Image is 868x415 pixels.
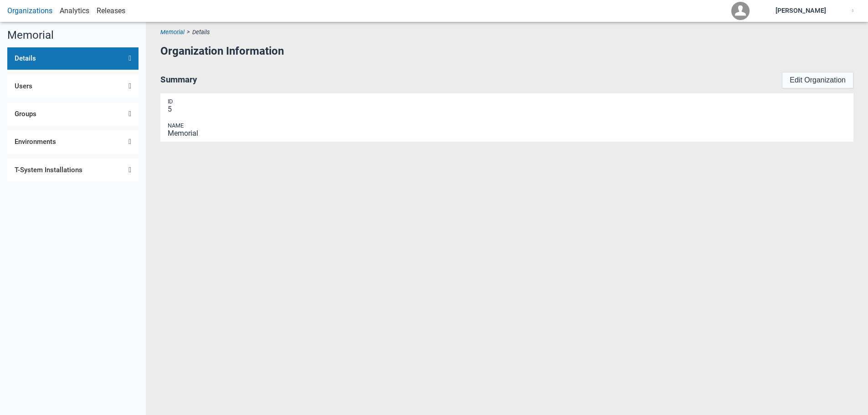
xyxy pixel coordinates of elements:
a: Organizations [7,6,52,15]
span: Environments [15,138,89,146]
button: Edit Organization [782,72,853,88]
span: Details [15,55,69,62]
span: Details [192,29,210,36]
a: Environments [7,131,139,153]
div: 5 [168,105,846,113]
img: profile avatar [731,2,750,20]
a: Details [7,47,139,70]
a: T-System Installations [7,159,139,181]
a: Releases [97,6,125,15]
label: Name [168,122,184,129]
span: Users [15,82,65,90]
span: > [185,29,192,36]
span: T-System Installations [15,166,115,174]
span: Groups [15,110,69,118]
a: Users [7,75,139,97]
a: Analytics [60,6,89,15]
div: [PERSON_NAME] [776,7,826,15]
a: Groups [7,103,139,125]
h3: Summary [160,75,197,85]
a: Memorial [160,29,185,36]
h1: Memorial [7,29,139,42]
h2: Organization Information [160,45,853,58]
div: Memorial [168,129,846,138]
label: Id [168,98,173,105]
